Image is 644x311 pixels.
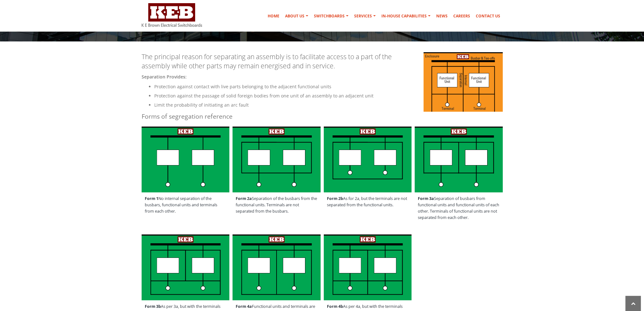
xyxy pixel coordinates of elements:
strong: Form 3a [418,196,434,201]
strong: Form 3b [145,304,161,309]
span: Separation of the busbars from the functional units. Terminals are not separated from the busbars. [233,192,321,218]
strong: Form 1 [145,196,158,201]
a: Contact Us [473,10,503,22]
a: News [434,10,450,22]
a: Switchboards [311,10,351,22]
li: Limit the probability of initiating an arc fault [154,101,503,109]
h5: Separation provides: [142,74,503,80]
p: The principal reason for separating an assembly is to facilitate access to a part of the assembly... [142,52,503,71]
img: K E Brown Electrical Switchboards [142,3,202,27]
a: Home [265,10,282,22]
strong: Form 4b [327,304,343,309]
li: Protection against the passage of solid foreign bodies from one unit of an assembly to an adjacen... [154,92,503,100]
span: Separation of busbars from functional units and functional units of each other. Terminals of func... [415,192,503,224]
a: In-house Capabilities [379,10,433,22]
li: Protection against contact with live parts belonging to the adjacent functional units [154,83,503,90]
strong: Form 2a [236,196,252,201]
span: As for 2a, but the terminals are not separated from the functional units. [324,192,412,211]
h4: Forms of segregation reference [142,112,503,121]
a: Careers [451,10,473,22]
strong: Form 4a [236,304,252,309]
a: Services [352,10,378,22]
a: About Us [283,10,311,22]
span: No internal separation of the busbars, functional units and terminals from each other. [142,192,230,218]
strong: Form 2b [327,196,343,201]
